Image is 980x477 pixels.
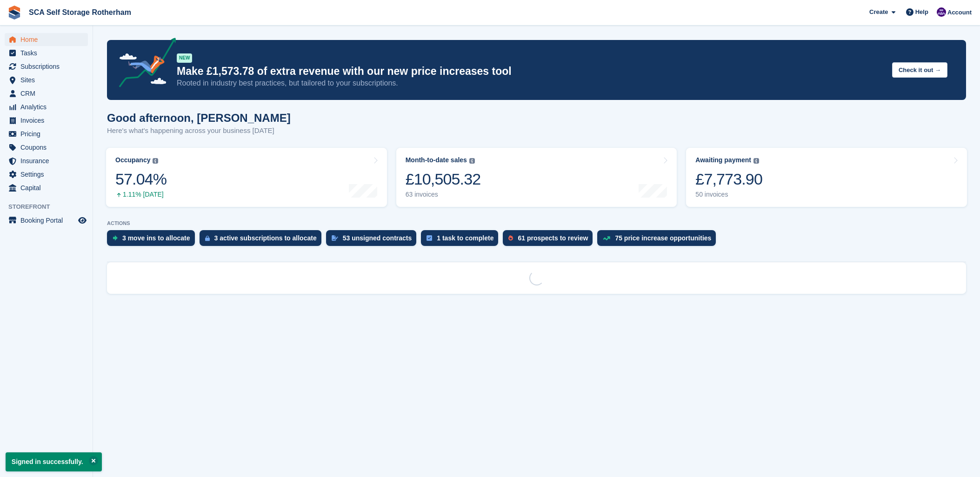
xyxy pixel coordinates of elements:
span: Help [915,7,928,17]
a: menu [5,168,88,181]
img: move_ins_to_allocate_icon-fdf77a2bb77ea45bf5b3d319d69a93e2d87916cf1d5bf7949dd705db3b84f3ca.svg [113,235,118,241]
a: 3 active subscriptions to allocate [200,230,326,251]
span: Sites [20,73,76,86]
div: Month-to-date sales [406,156,467,164]
img: price-adjustments-announcement-icon-8257ccfd72463d97f412b2fc003d46551f7dbcb40ab6d574587a9cd5c0d94... [111,38,176,91]
div: 1.11% [DATE] [115,191,167,199]
div: 1 task to complete [437,234,493,242]
a: 3 move ins to allocate [107,230,200,251]
a: SCA Self Storage Rotherham [25,5,135,20]
a: menu [5,181,88,194]
div: NEW [177,53,192,63]
img: stora-icon-8386f47178a22dfd0bd8f6a31ec36ba5ce8667c1dd55bd0f319d3a0aa187defe.svg [7,6,21,20]
a: menu [5,60,88,73]
p: Make £1,573.78 of extra revenue with our new price increases tool [177,65,885,78]
a: menu [5,87,88,100]
a: Month-to-date sales £10,505.32 63 invoices [396,148,677,207]
div: £7,773.90 [695,170,762,189]
span: Analytics [20,100,76,113]
a: 61 prospects to review [503,230,597,251]
a: menu [5,100,88,113]
div: 50 invoices [695,191,762,199]
img: task-75834270c22a3079a89374b754ae025e5fb1db73e45f91037f5363f120a921f8.svg [427,235,432,241]
span: Insurance [20,154,76,167]
h1: Good afternoon, [PERSON_NAME] [107,112,291,124]
span: Home [20,33,76,46]
img: contract_signature_icon-13c848040528278c33f63329250d36e43548de30e8caae1d1a13099fd9432cc5.svg [332,235,338,241]
a: Awaiting payment £7,773.90 50 invoices [686,148,967,207]
img: price_increase_opportunities-93ffe204e8149a01c8c9dc8f82e8f89637d9d84a8eef4429ea346261dce0b2c0.svg [603,236,610,240]
a: menu [5,73,88,86]
span: Pricing [20,127,76,140]
img: icon-info-grey-7440780725fd019a000dd9b08b2336e03edf1995a4989e88bcd33f0948082b44.svg [469,158,475,164]
a: Preview store [77,215,88,226]
div: 3 move ins to allocate [122,234,190,242]
a: 53 unsigned contracts [326,230,421,251]
a: menu [5,127,88,140]
a: menu [5,33,88,46]
span: Tasks [20,46,76,60]
p: ACTIONS [107,220,966,226]
div: Occupancy [115,156,150,164]
img: icon-info-grey-7440780725fd019a000dd9b08b2336e03edf1995a4989e88bcd33f0948082b44.svg [153,158,158,164]
a: menu [5,154,88,167]
div: 57.04% [115,170,167,189]
span: Account [947,8,972,17]
div: 61 prospects to review [518,234,588,242]
img: icon-info-grey-7440780725fd019a000dd9b08b2336e03edf1995a4989e88bcd33f0948082b44.svg [753,158,759,164]
img: Kelly Neesham [937,7,946,17]
a: menu [5,214,88,227]
img: active_subscription_to_allocate_icon-d502201f5373d7db506a760aba3b589e785aa758c864c3986d89f69b8ff3... [205,235,210,241]
p: Here's what's happening across your business [DATE] [107,126,291,136]
a: menu [5,114,88,127]
span: Settings [20,168,76,181]
span: Storefront [8,202,93,212]
img: prospect-51fa495bee0391a8d652442698ab0144808aea92771e9ea1ae160a38d050c398.svg [508,235,513,241]
span: Subscriptions [20,60,76,73]
span: Create [869,7,888,17]
a: menu [5,141,88,154]
a: Occupancy 57.04% 1.11% [DATE] [106,148,387,207]
a: 75 price increase opportunities [597,230,720,251]
div: Awaiting payment [695,156,751,164]
button: Check it out → [892,62,947,78]
div: 63 invoices [406,191,481,199]
p: Signed in successfully. [6,452,102,471]
span: Invoices [20,114,76,127]
span: CRM [20,87,76,100]
span: Coupons [20,141,76,154]
p: Rooted in industry best practices, but tailored to your subscriptions. [177,78,885,88]
span: Capital [20,181,76,194]
div: 3 active subscriptions to allocate [214,234,317,242]
div: 53 unsigned contracts [343,234,412,242]
a: 1 task to complete [421,230,503,251]
div: 75 price increase opportunities [615,234,711,242]
span: Booking Portal [20,214,76,227]
div: £10,505.32 [406,170,481,189]
a: menu [5,46,88,60]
